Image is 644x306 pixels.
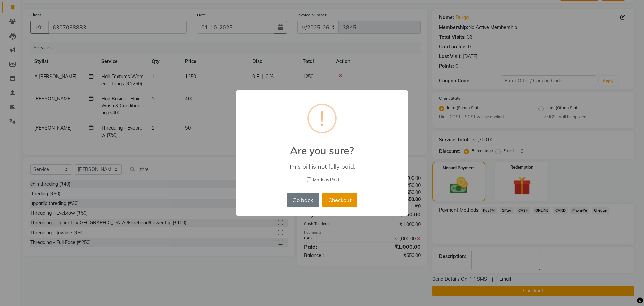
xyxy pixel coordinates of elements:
button: Go back [287,193,319,207]
div: ! [320,105,324,132]
input: Mark as Paid [307,177,311,182]
button: Checkout [322,193,357,207]
span: Mark as Paid [313,176,339,183]
div: This bill is not fully paid. [246,163,398,170]
h2: Are you sure? [236,137,408,157]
